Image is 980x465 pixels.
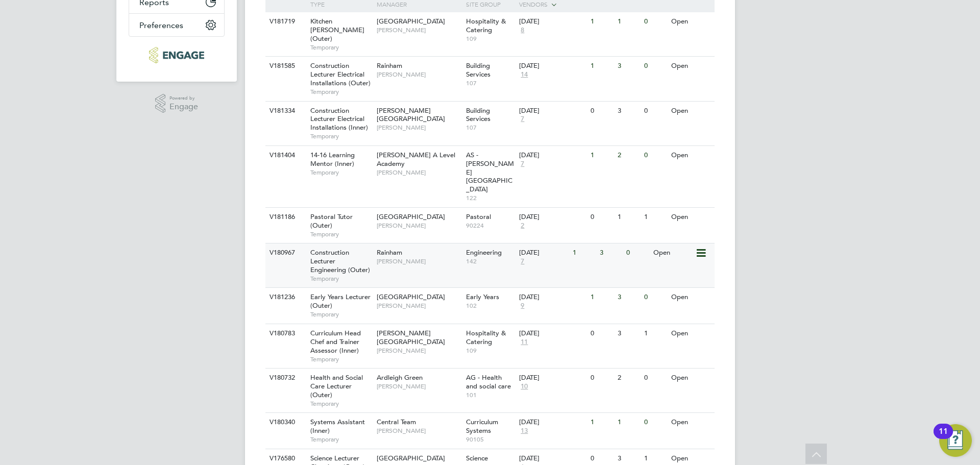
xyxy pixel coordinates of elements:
div: 1 [642,208,668,227]
span: [PERSON_NAME] [377,302,461,310]
div: 0 [642,146,668,165]
div: [DATE] [519,213,585,222]
div: V181236 [267,288,303,307]
div: [DATE] [519,151,585,160]
div: [DATE] [519,107,585,115]
div: 0 [588,208,615,227]
div: 0 [624,243,650,262]
div: 0 [588,102,615,120]
span: Temporary [310,400,372,408]
span: 7 [519,257,526,266]
div: [DATE] [519,17,585,26]
span: Science [466,454,488,462]
span: Hospitality & Catering [466,17,506,34]
span: 107 [466,124,514,132]
div: Open [669,146,713,165]
span: [PERSON_NAME][GEOGRAPHIC_DATA] [377,106,445,124]
span: Health and Social Care Lecturer (Outer) [310,373,363,399]
span: 7 [519,115,526,124]
span: Curriculum Head Chef and Trainer Assessor (Inner) [310,329,361,355]
span: Construction Lecturer Engineering (Outer) [310,248,370,274]
div: Open [669,208,713,227]
div: Open [669,12,713,31]
div: 0 [642,102,668,120]
span: [PERSON_NAME] [377,427,461,435]
span: [PERSON_NAME] [377,26,461,34]
span: Systems Assistant (Inner) [310,418,365,435]
div: V180783 [267,324,303,343]
span: Temporary [310,168,372,177]
span: 7 [519,160,526,168]
span: Central Team [377,418,416,426]
span: 109 [466,347,514,355]
div: 1 [615,208,642,227]
span: Temporary [310,275,372,283]
div: 1 [615,413,642,432]
span: 8 [519,26,526,35]
span: Temporary [310,355,372,363]
span: [PERSON_NAME][GEOGRAPHIC_DATA] [377,329,445,346]
span: Building Services [466,106,491,124]
div: 1 [588,12,615,31]
span: Rainham [377,61,402,70]
div: [DATE] [519,374,585,382]
span: Hospitality & Catering [466,329,506,346]
span: 11 [519,338,529,347]
span: [PERSON_NAME] [377,168,461,177]
span: Construction Lecturer Electrical Installations (Outer) [310,61,371,87]
button: Preferences [129,14,224,36]
div: 3 [615,288,642,307]
div: 0 [642,369,668,387]
div: 1 [570,243,597,262]
span: [GEOGRAPHIC_DATA] [377,17,445,26]
span: AG - Health and social care [466,373,511,390]
a: Go to home page [129,47,225,63]
span: Building Services [466,61,491,79]
span: 13 [519,427,529,435]
span: Curriculum Systems [466,418,498,435]
div: Open [669,102,713,120]
span: Kitchen [PERSON_NAME] (Outer) [310,17,364,43]
div: [DATE] [519,293,585,302]
div: 11 [939,431,948,445]
div: Open [669,369,713,387]
div: 0 [642,12,668,31]
span: [PERSON_NAME] [377,382,461,390]
div: 1 [615,12,642,31]
div: 0 [588,324,615,343]
span: Temporary [310,435,372,444]
span: [PERSON_NAME] [377,124,461,132]
div: 0 [642,288,668,307]
a: Powered byEngage [155,94,199,113]
div: V181404 [267,146,303,165]
span: 14-16 Learning Mentor (Inner) [310,151,355,168]
div: 2 [615,369,642,387]
div: 3 [615,324,642,343]
div: 1 [588,146,615,165]
span: Early Years Lecturer (Outer) [310,292,371,310]
span: 90105 [466,435,514,444]
span: 2 [519,222,526,230]
div: 3 [615,57,642,76]
span: 101 [466,391,514,399]
span: 122 [466,194,514,202]
span: [GEOGRAPHIC_DATA] [377,454,445,462]
span: 9 [519,302,526,310]
div: 0 [642,413,668,432]
div: Open [669,288,713,307]
div: Open [651,243,695,262]
span: Engage [169,103,198,111]
span: Pastoral Tutor (Outer) [310,212,353,230]
span: Temporary [310,132,372,140]
span: [GEOGRAPHIC_DATA] [377,212,445,221]
div: 2 [615,146,642,165]
span: Engineering [466,248,502,257]
button: Open Resource Center, 11 new notifications [939,424,972,457]
span: Temporary [310,88,372,96]
div: 0 [642,57,668,76]
div: Open [669,413,713,432]
span: [PERSON_NAME] [377,70,461,79]
span: Powered by [169,94,198,103]
div: 1 [642,324,668,343]
div: [DATE] [519,249,568,257]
